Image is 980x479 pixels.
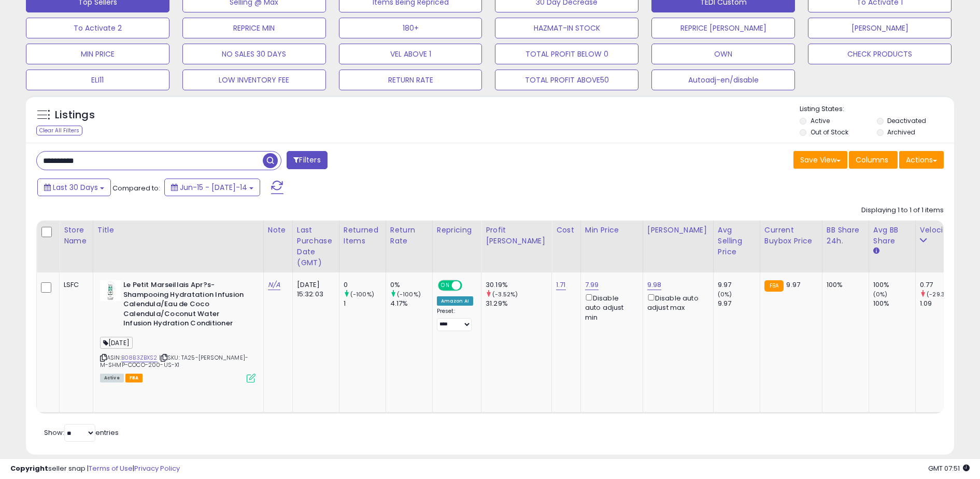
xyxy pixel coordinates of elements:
div: Profit [PERSON_NAME] [486,225,547,247]
img: 310V-dlH+yL._SL40_.jpg [100,280,121,301]
a: B08B3ZBXS2 [121,353,158,362]
span: ON [439,281,452,290]
div: 1 [344,299,386,308]
button: REPRICE [PERSON_NAME] [651,18,795,38]
a: Terms of Use [89,463,133,473]
span: OFF [460,281,477,290]
small: (-3.52%) [492,290,518,298]
div: Repricing [437,225,477,236]
div: Min Price [585,225,638,236]
b: Le Petit Marseillais Apr?s-Shampooing Hydratation Infusion Calendula/Eau de Coco Calendula/Coconu... [123,280,249,331]
button: TOTAL PROFIT ABOVE50 [495,70,638,90]
button: Columns [849,151,898,169]
button: Filters [287,151,327,169]
button: REPRICE MIN [182,18,326,38]
span: Show: entries [44,428,119,437]
div: Avg BB Share [873,225,911,247]
button: RETURN RATE [339,70,482,90]
div: 31.29% [486,299,551,308]
span: All listings currently available for purchase on Amazon [100,374,124,382]
div: Return Rate [390,225,428,247]
div: 9.97 [718,280,760,290]
button: 180+ [339,18,482,38]
span: FBA [125,374,143,382]
a: N/A [268,280,280,290]
div: seller snap | | [10,464,180,474]
p: Listing States: [800,104,954,114]
button: MIN PRICE [26,44,169,64]
div: Current Buybox Price [764,225,818,247]
div: 0 [344,280,386,290]
div: Disable auto adjust min [585,292,635,322]
small: (-100%) [397,290,421,298]
div: 100% [827,280,861,290]
button: Save View [793,151,847,169]
small: (0%) [718,290,732,298]
span: | SKU: TA25-[PERSON_NAME]-M-SHMP-COCO-200-US-X1 [100,353,248,369]
button: CHECK PRODUCTS [808,44,951,64]
button: Actions [899,151,944,169]
div: 9.97 [718,299,760,308]
div: [PERSON_NAME] [647,225,709,236]
label: Out of Stock [811,128,848,136]
button: NO SALES 30 DAYS [182,44,326,64]
small: Avg BB Share. [873,247,879,256]
span: 2025-08-14 07:51 GMT [928,463,970,473]
div: LSFC [64,280,85,290]
span: Compared to: [112,183,160,193]
span: Last 30 Days [53,182,98,193]
div: 1.09 [920,299,962,308]
button: Autoadj-en/disable [651,70,795,90]
div: Displaying 1 to 1 of 1 items [861,206,944,215]
div: Avg Selling Price [718,225,756,257]
small: (-29.36%) [927,290,956,298]
div: Returned Items [344,225,381,247]
div: Cost [556,225,576,236]
label: Active [811,116,830,125]
div: Clear All Filters [36,126,82,135]
span: Jun-15 - [DATE]-14 [180,182,247,193]
small: FBA [764,280,784,292]
div: Last Purchase Date (GMT) [297,225,335,268]
button: LOW INVENTORY FEE [182,70,326,90]
div: Title [97,225,259,236]
a: 7.99 [585,280,599,290]
a: Privacy Policy [134,463,180,473]
div: ASIN: [100,280,255,381]
a: 9.98 [647,280,662,290]
small: (0%) [873,290,888,298]
div: 4.17% [390,299,432,308]
a: 1.71 [556,280,566,290]
label: Deactivated [887,116,926,125]
strong: Copyright [10,463,48,473]
div: [DATE] 15:32:03 [297,280,331,299]
span: Columns [856,155,888,165]
button: Last 30 Days [37,179,111,196]
button: Jun-15 - [DATE]-14 [164,179,260,196]
button: TOTAL PROFIT BELOW 0 [495,44,638,64]
button: OWN [651,44,795,64]
button: ELI11 [26,70,169,90]
div: 30.19% [486,280,551,290]
div: Preset: [437,308,473,331]
button: To Activate 2 [26,18,169,38]
span: [DATE] [100,337,133,349]
div: Amazon AI [437,296,473,306]
div: Velocity [920,225,958,236]
button: VEL ABOVE 1 [339,44,482,64]
h5: Listings [55,108,95,122]
div: Disable auto adjust max [647,292,705,312]
small: (-100%) [350,290,374,298]
div: BB Share 24h. [827,225,864,247]
div: Note [268,225,288,236]
span: 9.97 [786,280,800,290]
div: Store Name [64,225,89,247]
button: HAZMAT-IN STOCK [495,18,638,38]
div: 0.77 [920,280,962,290]
div: 100% [873,280,915,290]
div: 0% [390,280,432,290]
button: [PERSON_NAME] [808,18,951,38]
div: 100% [873,299,915,308]
label: Archived [887,128,915,136]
